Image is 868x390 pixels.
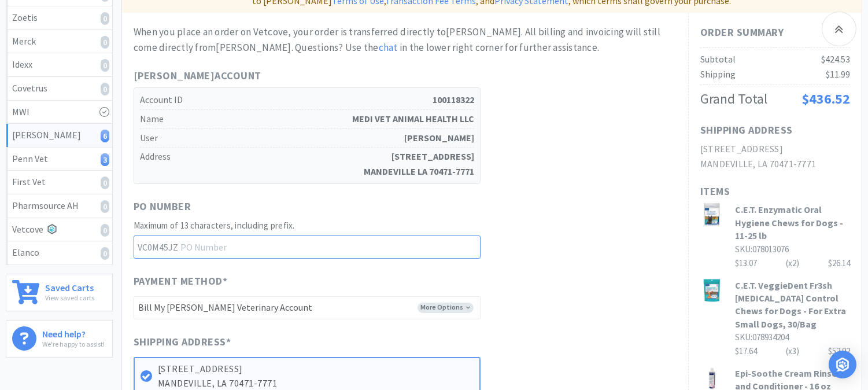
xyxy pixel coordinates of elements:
h5: Account ID [140,91,474,110]
input: PO Number [134,236,481,259]
a: chat [379,41,398,54]
h1: Items [700,183,850,200]
div: Penn Vet [12,152,106,167]
a: Idexx0 [6,53,112,77]
i: 3 [101,153,109,166]
div: $52.92 [828,344,850,358]
h1: [PERSON_NAME] Account [134,68,481,84]
a: First Vet0 [6,171,112,194]
a: Saved CartsView saved carts [6,274,113,311]
div: Covetrus [12,81,106,96]
div: First Vet [12,175,106,190]
div: (x 3 ) [786,344,799,358]
i: 0 [101,247,109,260]
a: [PERSON_NAME]6 [6,124,112,148]
p: We're happy to assist! [42,339,105,349]
img: d3218bd6cf444c79926e905dedb8e92f_263937.jpeg [700,279,723,302]
i: 0 [101,200,109,213]
a: Penn Vet3 [6,148,112,171]
strong: [PERSON_NAME] [404,131,474,146]
span: SKU: 078013076 [735,244,789,255]
h1: Shipping Address [700,122,793,139]
span: SKU: 078934204 [735,332,789,343]
a: MWI [6,101,112,124]
div: Pharmsource AH [12,198,106,214]
a: Pharmsource AH0 [6,194,112,218]
i: 0 [101,36,109,49]
span: PO Number [134,198,191,215]
a: Vetcove0 [6,218,112,242]
div: Idexx [12,57,106,72]
i: 6 [101,130,109,142]
i: 0 [101,59,109,72]
div: Merck [12,34,106,49]
h2: MANDEVILLE, LA 70471-7771 [700,157,850,172]
h5: User [140,129,474,148]
span: $424.53 [821,53,850,65]
strong: MEDI VET ANIMAL HEALTH LLC [352,112,474,127]
div: $26.14 [828,256,850,270]
div: (x 2 ) [786,256,799,270]
i: 0 [101,83,109,95]
p: View saved carts [45,292,94,303]
span: VC0M45JZ [134,236,180,258]
span: $436.52 [801,90,850,108]
a: Elanco0 [6,241,112,264]
img: 9ef4d0b7c0dd487e9f855ac773f01a04_76353.jpeg [700,367,723,390]
span: Maximum of 13 characters, including prefix. [134,220,295,231]
span: Shipping Address * [134,334,231,351]
h6: Need help? [42,326,105,339]
h5: Address [140,148,474,181]
h3: C.E.T. Enzymatic Oral Hygiene Chews for Dogs - 11-25 lb [735,203,850,242]
h5: Name [140,110,474,129]
div: [PERSON_NAME] [12,128,106,143]
div: Shipping [700,67,736,82]
div: When you place an order on Vetcove, your order is transferred directly to [PERSON_NAME] . All bil... [134,24,677,56]
div: $17.64 [735,344,850,358]
span: Payment Method * [134,273,228,290]
i: 0 [101,12,109,25]
a: Zoetis0 [6,6,112,30]
strong: 100118322 [433,93,474,108]
div: Subtotal [700,52,736,67]
div: Zoetis [12,10,106,25]
i: 0 [101,176,109,189]
a: Covetrus0 [6,77,112,101]
div: Vetcove [12,222,106,237]
h1: Order Summary [700,24,850,41]
div: Elanco [12,245,106,260]
h3: C.E.T. VeggieDent Fr3sh [MEDICAL_DATA] Control Chews for Dogs - For Extra Small Dogs, 30/Bag [735,279,850,331]
img: 61b2fd5e5637417fadfe73cef2b8fb3c_51185.jpeg [700,203,723,226]
h6: Saved Carts [45,280,94,292]
a: Merck0 [6,30,112,54]
p: [STREET_ADDRESS] [158,362,474,377]
h2: [STREET_ADDRESS] [700,142,850,157]
div: Grand Total [700,88,767,110]
strong: [STREET_ADDRESS] MANDEVILLE LA 70471-7771 [364,149,474,179]
i: 0 [101,224,109,237]
div: MWI [12,105,106,120]
div: Open Intercom Messenger [829,351,856,378]
div: $13.07 [735,256,850,270]
span: $11.99 [826,68,850,80]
